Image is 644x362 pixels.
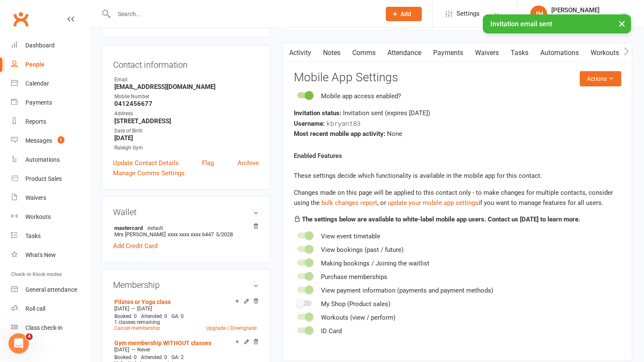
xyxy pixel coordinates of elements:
span: None [387,130,402,138]
a: Attendance [381,43,427,63]
div: Waivers [25,194,46,201]
span: View bookings (past / future) [321,246,404,254]
div: Mobile Number [114,93,259,101]
button: Actions [580,71,621,86]
span: 1 [58,136,64,144]
strong: [EMAIL_ADDRESS][DOMAIN_NAME] [114,83,259,91]
div: Automations [25,156,60,163]
strong: The settings below are available to white-label mobile app users. Contact us [DATE] to learn more. [302,216,580,223]
a: Class kiosk mode [11,318,89,337]
div: Email [114,76,259,84]
span: , or [321,199,388,207]
span: default [145,224,166,231]
h3: Mobile App Settings [294,71,621,84]
span: View payment information (payments and payment methods) [321,287,493,294]
div: Invitation email sent [483,14,631,33]
span: [DATE] [114,347,129,353]
a: People [11,55,89,74]
span: 5/2028 [216,231,233,238]
span: View event timetable [321,232,380,240]
div: Mobile app access enabled? [321,91,401,101]
div: General attendance [25,286,77,293]
a: Archive [238,158,259,168]
div: Changes made on this page will be applied to this contact only - to make changes for multiple con... [294,188,621,208]
a: Cancel membership [114,325,160,331]
a: Upgrade / Downgrade [206,325,257,331]
strong: [STREET_ADDRESS] [114,117,259,125]
span: Attended: 0 [141,313,167,319]
a: Pilates or Yoga class [114,298,171,305]
input: Search... [111,8,375,20]
div: Dashboard [25,42,55,49]
a: update your mobile app settings [388,199,478,207]
div: Workouts [25,213,51,220]
div: People [25,61,44,68]
a: Automations [534,43,585,63]
span: GA: 0 [171,313,184,319]
a: Messages 1 [11,131,89,150]
strong: 0412456677 [114,100,259,108]
span: ID Card [321,327,342,335]
a: bulk changes report [321,199,377,207]
div: Address [114,110,259,118]
a: Flag [202,158,214,168]
span: (expires [DATE] ) [385,109,430,117]
h3: Wallet [113,207,259,217]
a: Payments [11,93,89,112]
span: Add [401,11,411,17]
a: Dashboard [11,36,89,55]
div: JH [530,6,547,22]
div: — [112,305,259,312]
div: Product Sales [25,175,62,182]
a: Tasks [11,227,89,246]
div: Reports [25,118,46,125]
a: Automations [11,150,89,169]
div: Roll call [25,305,45,312]
a: Payments [427,43,469,63]
span: Attended: 0 [141,354,167,360]
div: Raleigh Gym [114,144,259,152]
a: Calendar [11,74,89,93]
a: Waivers [11,188,89,207]
span: Settings [456,4,480,23]
span: [DATE] [137,306,152,312]
a: Waivers [469,43,505,63]
span: Booked: 0 [114,313,137,319]
div: Invitation sent [294,108,621,118]
a: Workouts [585,43,625,63]
span: Purchase memberships [321,273,387,281]
div: [PERSON_NAME] [551,6,600,14]
a: Product Sales [11,169,89,188]
a: Comms [346,43,381,63]
button: Add [386,7,422,21]
h3: Membership [113,280,259,290]
span: kbryant83 [326,119,361,127]
div: Calendar [25,80,49,87]
a: Reports [11,112,89,131]
div: Payments [25,99,52,106]
a: Roll call [11,299,89,318]
a: Clubworx [10,8,31,30]
iframe: Intercom live chat [8,333,29,354]
strong: mastercard [114,224,254,231]
p: These settings decide which functionality is available in the mobile app for this contact. [294,171,621,181]
strong: [DATE] [114,134,259,142]
div: Tasks [25,232,41,239]
strong: Username: [294,120,325,127]
span: Workouts (view / perform) [321,314,395,321]
span: [DATE] [114,306,129,312]
strong: Most recent mobile app activity: [294,130,385,138]
div: What's New [25,251,56,258]
div: Messages [25,137,52,144]
span: GA: 2 [171,354,184,360]
span: 4 [26,333,33,340]
span: Booked: 0 [114,354,137,360]
a: Add Credit Card [113,241,158,251]
span: My Shop (Product sales) [321,300,390,308]
li: Mrs [PERSON_NAME] [113,223,259,239]
label: Enabled Features [294,151,342,161]
a: Update Contact Details [113,158,179,168]
strong: Invitation status: [294,109,341,117]
a: What's New [11,246,89,265]
div: Class check-in [25,324,63,331]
